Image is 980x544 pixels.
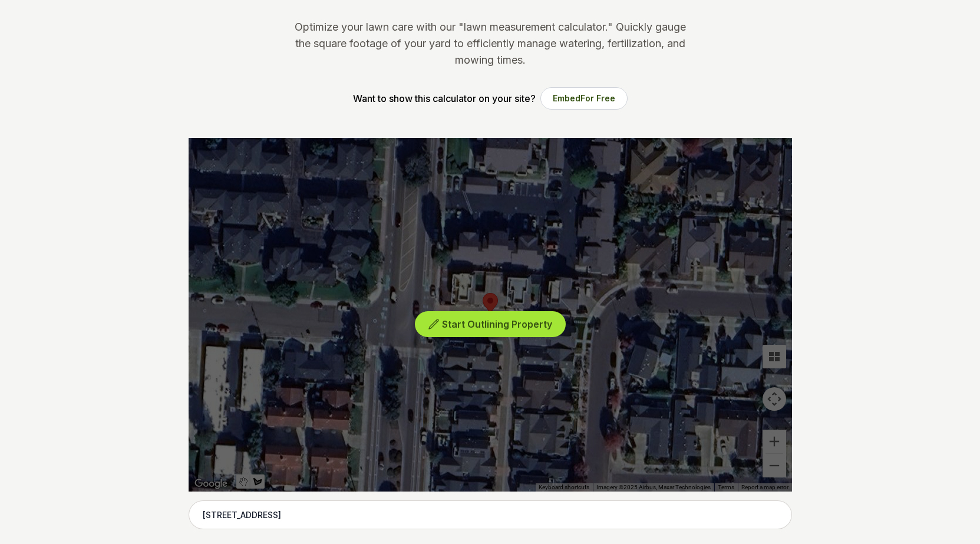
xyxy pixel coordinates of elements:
button: Start Outlining Property [415,311,566,338]
span: Start Outlining Property [442,318,552,330]
p: Want to show this calculator on your site? [353,91,536,105]
input: Enter your address to get started [189,500,792,530]
p: Optimize your lawn care with our "lawn measurement calculator." Quickly gauge the square footage ... [292,19,688,68]
button: EmbedFor Free [540,87,628,110]
span: For Free [580,93,615,103]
